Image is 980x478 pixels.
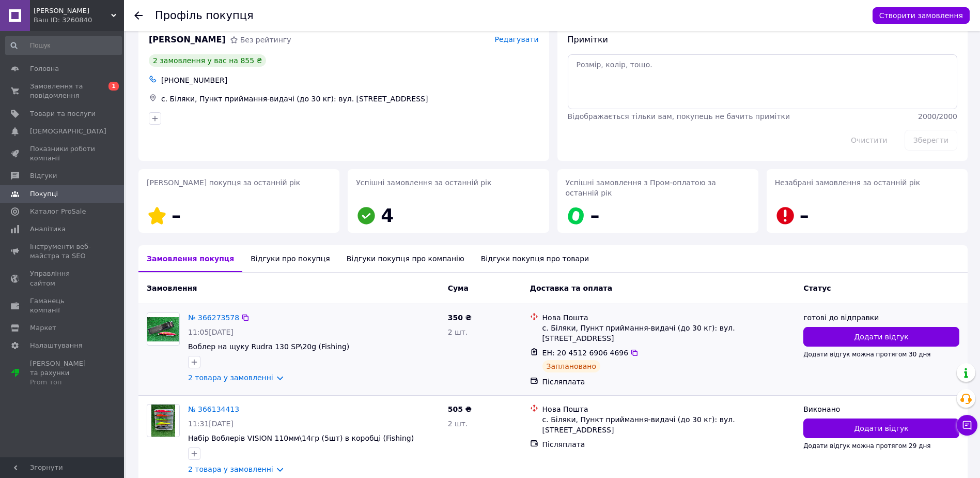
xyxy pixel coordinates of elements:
span: Замовлення та повідомлення [30,82,96,100]
span: 2 шт. [448,420,468,428]
span: 1 [108,82,119,91]
button: Чат з покупцем [957,415,977,436]
div: Післяплата [542,439,796,450]
span: Покупці [30,189,58,199]
div: Ваш ID: 3260840 [34,16,124,25]
a: Набір Воблерів VISION 110мм\14гр (5шт) в коробці (Fishing) [188,434,414,442]
span: Відображається тільки вам, покупець не бачить примітки [568,112,790,121]
span: Успішні замовлення за останній рік [356,178,491,187]
span: 4 [381,205,394,226]
span: 2000 / 2000 [918,112,957,121]
div: с. Біляки, Пункт приймання-видачі (до 30 кг): вул. [STREET_ADDRESS] [159,92,541,106]
span: [PERSON_NAME] та рахунки [30,359,96,387]
div: Заплановано [542,360,601,372]
span: 11:05[DATE] [188,328,234,336]
a: 2 товара у замовленні [188,374,273,382]
span: Доставка та оплата [530,284,613,292]
div: Prom топ [30,378,96,387]
div: Відгуки покупця про товари [473,245,597,272]
span: 350 ₴ [448,313,472,322]
span: [DEMOGRAPHIC_DATA] [30,127,106,136]
span: Показники роботи компанії [30,144,96,163]
div: 2 замовлення у вас на 855 ₴ [149,54,266,67]
span: Каталог ProSale [30,207,86,216]
span: Cума [448,284,469,292]
span: Налаштування [30,341,83,350]
span: Додати відгук [854,423,908,434]
a: 2 товара у замовленні [188,465,273,473]
button: Додати відгук [803,419,959,438]
a: Фото товару [147,312,180,346]
span: Додати відгук можна протягом 29 дня [803,442,930,450]
img: Фото товару [151,405,176,437]
div: готові до відправки [803,312,959,323]
div: Нова Пошта [542,404,796,414]
h1: Профіль покупця [155,9,254,22]
span: Аналітика [30,225,66,234]
span: 505 ₴ [448,405,472,413]
div: Нова Пошта [542,312,796,323]
span: Редагувати [494,35,538,43]
span: – [172,205,181,226]
div: Повернутися назад [134,10,143,21]
button: Додати відгук [803,327,959,347]
span: – [800,205,809,226]
div: с. Біляки, Пункт приймання-видачі (до 30 кг): вул. [STREET_ADDRESS] [542,414,796,435]
div: [PHONE_NUMBER] [159,73,541,87]
img: Фото товару [147,317,179,341]
span: Відгуки [30,171,57,181]
span: Незабрані замовлення за останній рік [775,178,920,187]
span: ЕН: 20 4512 6906 4696 [542,349,629,357]
span: [PERSON_NAME] [149,34,226,46]
span: Світ Приманки [34,6,111,16]
span: Замовлення [147,284,197,292]
span: Управління сайтом [30,269,96,288]
span: Товари та послуги [30,109,96,118]
span: – [590,205,600,226]
span: Інструменти веб-майстра та SEO [30,242,96,261]
span: Успішні замовлення з Пром-оплатою за останній рік [566,178,716,197]
span: Додати відгук [854,332,908,342]
span: Без рейтингу [240,36,291,44]
span: Маркет [30,323,56,333]
a: № 366273578 [188,313,239,322]
div: Відгуки покупця про компанію [338,245,473,272]
span: Статус [803,284,831,292]
a: Фото товару [147,404,180,437]
span: 2 шт. [448,328,468,336]
div: с. Біляки, Пункт приймання-видачі (до 30 кг): вул. [STREET_ADDRESS] [542,323,796,343]
span: Головна [30,64,59,73]
button: Створити замовлення [873,7,970,24]
span: Примітки [568,35,608,44]
div: Замовлення покупця [138,245,242,272]
span: 11:31[DATE] [188,420,234,428]
span: [PERSON_NAME] покупця за останній рік [147,178,300,187]
span: Додати відгук можна протягом 30 дня [803,351,930,358]
div: Виконано [803,404,959,414]
input: Пошук [5,36,122,55]
div: Відгуки про покупця [242,245,338,272]
span: Гаманець компанії [30,296,96,315]
a: Воблер на щуку Rudra 130 SP\20g (Fishing) [188,342,349,351]
a: № 366134413 [188,405,239,413]
div: Післяплата [542,377,796,387]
